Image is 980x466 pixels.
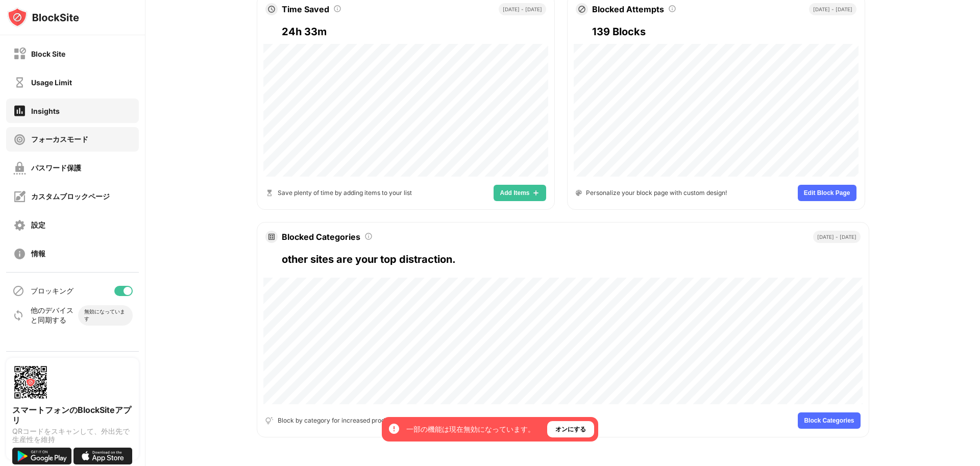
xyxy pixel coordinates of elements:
img: color-pallet.svg [576,190,582,196]
img: block-off.svg [13,47,26,60]
img: customize-block-page-off.svg [13,190,26,203]
div: Personalize your block page with custom design! [586,188,727,198]
div: 設定 [31,220,45,230]
div: 情報 [31,249,45,259]
img: blocking-icon.svg [12,285,24,297]
div: Blocked Categories [282,232,360,242]
img: insights-on.svg [13,104,26,117]
button: Edit Block Page [798,185,856,201]
div: [DATE] - [DATE] [809,3,856,15]
img: tooltip.svg [333,5,341,13]
div: Blocked Attempts [592,4,664,14]
div: ブロッキング [31,286,73,296]
div: カスタムブロックページ [31,192,110,202]
img: password-protection-off.svg [13,162,26,175]
div: Save plenty of time by adding items to your list [278,188,412,198]
div: パスワード保護 [31,163,81,173]
div: [DATE] - [DATE] [813,231,861,243]
div: other sites are your top distraction. [282,251,861,267]
img: get-it-on-google-play.svg [12,448,71,464]
img: tooltip.svg [364,232,373,240]
img: tips-and-updates-grey.svg [265,416,274,425]
div: Block by category for increased productivity [278,415,406,425]
img: time-usage-off.svg [13,76,26,89]
div: [DATE] - [DATE] [499,3,546,15]
div: 一部の機能は現在無効になっています。 [406,424,535,434]
span: Add Items [500,190,529,196]
button: Block Categories [798,412,860,429]
img: download-on-the-app-store.svg [73,448,133,464]
img: block-icon.svg [578,5,586,13]
img: options-page-qr-code.png [12,364,49,401]
div: 他のデバイスと同期する [31,306,78,325]
div: スマートフォンのBlockSiteアプリ [12,405,133,425]
img: about-off.svg [13,248,26,260]
div: Time Saved [282,4,329,14]
span: Block Categories [804,418,854,424]
div: フォーカスモード [31,135,88,144]
img: focus-off.svg [13,133,26,146]
img: logo-blocksite.svg [7,7,79,28]
div: 139 Blocks [592,23,856,40]
img: settings-off.svg [13,219,26,232]
img: sync-icon.svg [12,309,24,322]
div: Usage Limit [31,78,72,87]
div: QRコードをスキャンして、外出先で生産性を維持 [12,427,133,444]
img: doughnut-graph-icon.svg [267,233,276,241]
button: Add Items [494,185,546,201]
img: add-items.svg [532,189,540,197]
img: tooltip.svg [668,5,676,13]
img: error-circle-white.svg [388,423,400,435]
div: Insights [31,107,60,115]
div: 無効になっています [84,308,127,323]
div: 24h 33m [282,23,546,40]
img: clock.svg [267,5,276,13]
div: オンにする [555,424,586,434]
span: Edit Block Page [804,190,850,196]
img: hourglass.svg [265,189,274,197]
div: Block Site [31,50,65,58]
